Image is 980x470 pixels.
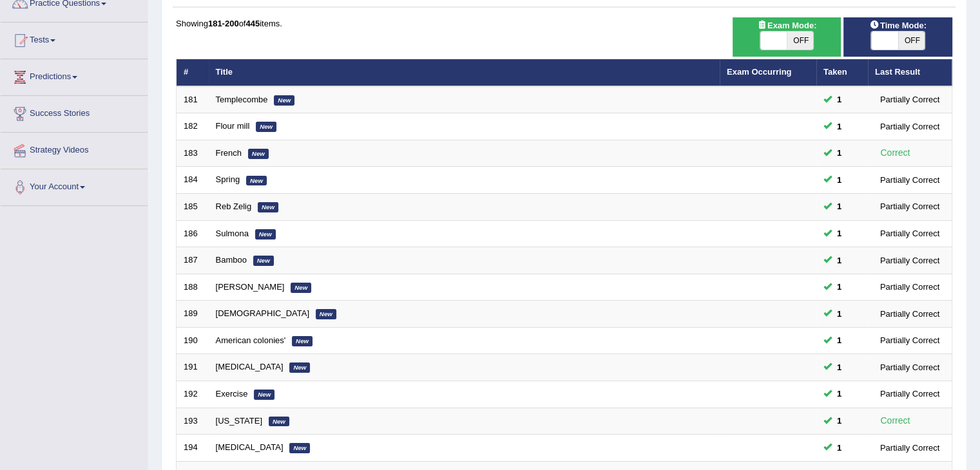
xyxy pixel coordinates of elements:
[209,59,720,86] th: Title
[177,247,209,274] td: 187
[875,173,945,187] div: Partially Correct
[216,308,309,318] a: [DEMOGRAPHIC_DATA]
[216,282,285,292] a: [PERSON_NAME]
[254,390,274,400] em: New
[177,140,209,167] td: 183
[875,146,916,160] div: Correct
[875,254,945,267] div: Partially Correct
[816,59,868,86] th: Taken
[832,227,847,240] span: You cannot take this question anymore
[269,417,289,427] em: New
[177,435,209,462] td: 194
[216,389,248,399] a: Exercise
[875,280,945,294] div: Partially Correct
[208,19,239,28] b: 181-200
[176,17,952,30] div: Showing of items.
[216,229,249,238] a: Sulmona
[216,148,242,158] a: French
[1,23,148,55] a: Tests
[216,255,247,265] a: Bamboo
[274,95,294,106] em: New
[832,361,847,374] span: You cannot take this question anymore
[177,274,209,301] td: 188
[177,220,209,247] td: 186
[832,146,847,160] span: You cannot take this question anymore
[1,96,148,128] a: Success Stories
[1,133,148,165] a: Strategy Videos
[216,95,268,104] a: Templecombe
[727,67,791,77] a: Exam Occurring
[832,120,847,133] span: You cannot take this question anymore
[1,59,148,91] a: Predictions
[832,307,847,321] span: You cannot take this question anymore
[832,387,847,400] span: You cannot take this question anymore
[875,200,945,213] div: Partially Correct
[875,361,945,374] div: Partially Correct
[289,362,310,373] em: New
[832,414,847,428] span: You cannot take this question anymore
[832,334,847,347] span: You cannot take this question anymore
[316,309,336,319] em: New
[733,17,841,57] div: Show exams occurring in exams
[832,280,847,294] span: You cannot take this question anymore
[177,86,209,113] td: 181
[177,381,209,408] td: 192
[177,408,209,435] td: 193
[177,327,209,354] td: 190
[216,174,240,184] a: Spring
[875,93,945,106] div: Partially Correct
[875,227,945,240] div: Partially Correct
[898,32,925,50] span: OFF
[292,336,312,346] em: New
[832,200,847,213] span: You cannot take this question anymore
[291,283,311,293] em: New
[216,202,252,211] a: Reb Zelig
[253,256,274,266] em: New
[832,93,847,106] span: You cannot take this question anymore
[248,149,269,159] em: New
[255,229,276,240] em: New
[875,120,945,133] div: Partially Correct
[752,19,821,32] span: Exam Mode:
[246,176,267,186] em: New
[216,335,286,345] a: American colonies'
[875,307,945,321] div: Partially Correct
[216,121,250,131] a: Flour mill
[868,59,952,86] th: Last Result
[177,194,209,221] td: 185
[875,413,916,428] div: Correct
[832,441,847,455] span: You cannot take this question anymore
[177,167,209,194] td: 184
[216,362,283,371] a: [MEDICAL_DATA]
[875,334,945,347] div: Partially Correct
[258,202,278,212] em: New
[865,19,932,32] span: Time Mode:
[216,442,283,452] a: [MEDICAL_DATA]
[787,32,814,50] span: OFF
[177,301,209,328] td: 189
[256,122,276,132] em: New
[875,441,945,455] div: Partially Correct
[245,19,260,28] b: 445
[289,443,310,453] em: New
[177,113,209,140] td: 182
[875,387,945,400] div: Partially Correct
[177,354,209,381] td: 191
[832,173,847,187] span: You cannot take this question anymore
[832,254,847,267] span: You cannot take this question anymore
[216,416,262,426] a: [US_STATE]
[177,59,209,86] th: #
[1,169,148,202] a: Your Account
